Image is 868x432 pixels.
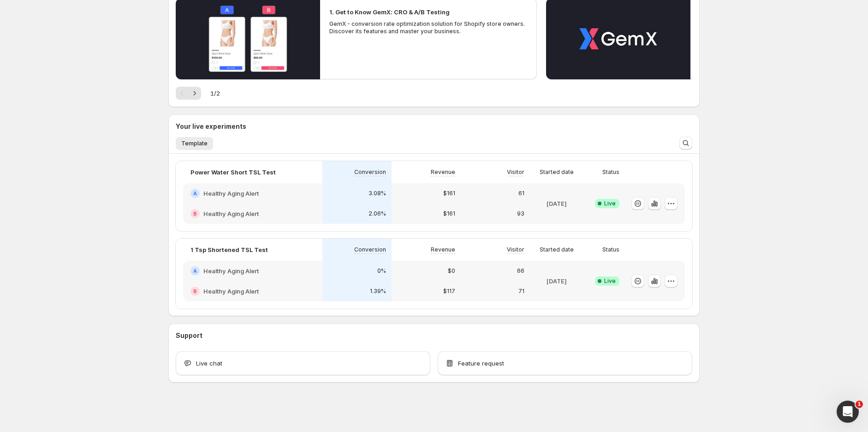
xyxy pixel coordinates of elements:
[547,276,567,286] p: [DATE]
[354,168,386,176] p: Conversion
[602,246,619,253] p: Status
[190,245,268,254] p: 1 Tsp Shortened TSL Test
[203,287,259,296] h2: Healthy Aging Alert
[443,210,455,217] p: $161
[443,190,455,197] p: $161
[193,288,197,294] h2: B
[210,89,220,98] span: 1 / 2
[540,246,574,253] p: Started date
[193,211,197,216] h2: B
[196,359,222,368] span: Live chat
[190,168,276,177] p: Power Water Short TSL Test
[176,87,201,100] nav: Pagination
[602,168,619,176] p: Status
[604,277,616,285] span: Live
[431,246,455,253] p: Revenue
[517,210,524,217] p: 93
[203,189,259,198] h2: Healthy Aging Alert
[369,190,386,197] p: 3.08%
[188,87,201,100] button: Next
[176,331,202,340] h3: Support
[377,267,386,275] p: 0%
[448,267,455,275] p: $0
[181,140,208,147] span: Template
[518,288,524,295] p: 71
[193,268,197,274] h2: A
[507,168,524,176] p: Visitor
[203,266,259,276] h2: Healthy Aging Alert
[518,190,524,197] p: 61
[507,246,524,253] p: Visitor
[547,199,567,208] p: [DATE]
[856,401,863,408] span: 1
[329,7,450,17] h2: 1. Get to Know GemX: CRO & A/B Testing
[540,168,574,176] p: Started date
[329,20,528,35] p: GemX - conversion rate optimization solution for Shopify store owners. Discover its features and ...
[431,168,455,176] p: Revenue
[369,210,386,217] p: 2.06%
[679,137,692,150] button: Search and filter results
[443,288,455,295] p: $117
[176,122,246,131] h3: Your live experiments
[517,267,524,275] p: 66
[837,401,859,423] iframe: Intercom live chat
[604,200,616,207] span: Live
[370,288,386,295] p: 1.39%
[458,359,504,368] span: Feature request
[203,209,259,218] h2: Healthy Aging Alert
[193,191,197,196] h2: A
[354,246,386,253] p: Conversion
